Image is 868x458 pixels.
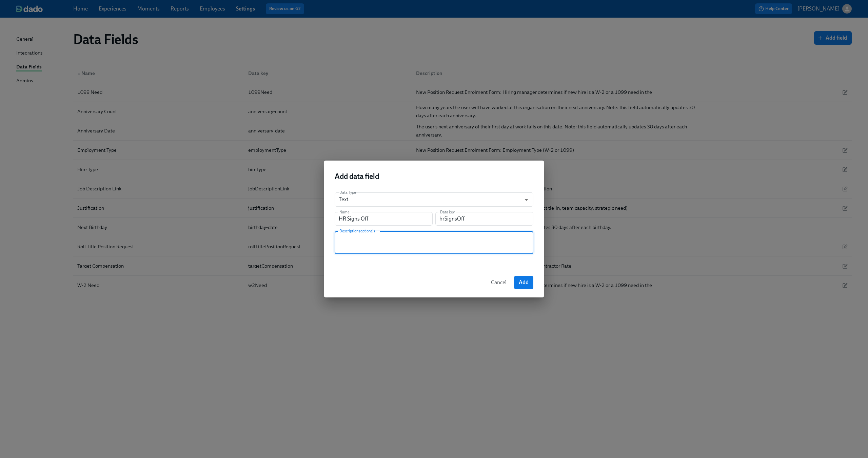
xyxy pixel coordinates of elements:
[335,171,533,182] h2: Add data field
[335,192,533,207] div: Text
[491,279,507,286] span: Cancel
[514,276,533,289] button: Add
[519,279,529,286] span: Add
[486,276,511,289] button: Cancel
